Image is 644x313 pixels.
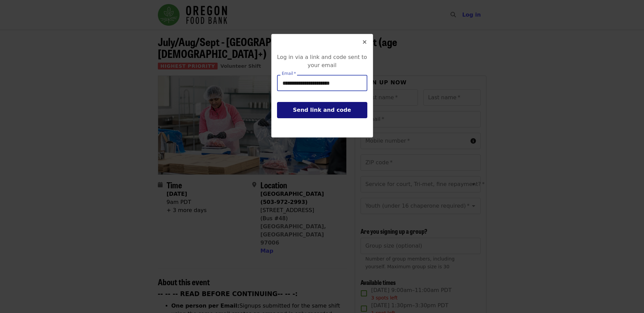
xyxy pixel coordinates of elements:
[293,107,351,113] span: Send link and code
[282,71,293,76] span: Email
[363,39,367,45] i: times icon
[356,34,373,50] button: Close
[277,102,367,118] button: Send link and code
[277,54,367,68] span: Log in via a link and code sent to your email
[277,75,367,91] input: [object Object]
